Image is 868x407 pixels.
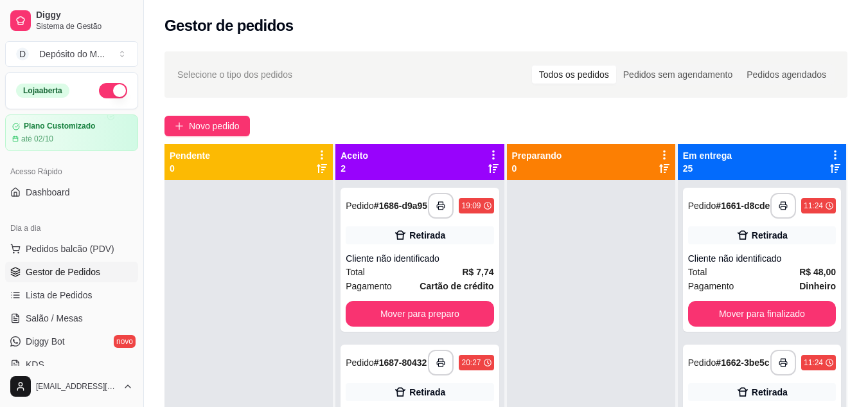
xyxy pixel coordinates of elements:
[532,66,616,84] div: Todos os pedidos
[175,122,184,131] span: plus
[36,10,133,21] span: Diggy
[512,149,562,162] p: Preparando
[164,116,250,136] button: Novo pedido
[512,162,562,175] p: 0
[5,285,138,305] a: Lista de Pedidos
[616,66,740,84] div: Pedidos sem agendamento
[5,262,138,282] a: Gestor de Pedidos
[5,5,138,36] a: DiggySistema de Gestão
[420,281,493,291] strong: Cartão de crédito
[688,357,716,368] span: Pedido
[688,252,836,265] div: Cliente não identificado
[5,114,138,151] a: Plano Customizadoaté 02/10
[189,119,240,133] span: Novo pedido
[752,229,788,242] div: Retirada
[39,48,105,60] div: Depósito do M ...
[688,201,716,211] span: Pedido
[688,301,836,327] button: Mover para finalizado
[341,149,368,162] p: Aceito
[26,312,83,325] span: Salão / Mesas
[688,279,734,293] span: Pagamento
[341,162,368,175] p: 2
[5,218,138,239] div: Dia a dia
[99,83,127,98] button: Alterar Status
[5,354,138,375] a: KDS
[26,358,44,371] span: KDS
[26,266,100,278] span: Gestor de Pedidos
[799,267,836,277] strong: R$ 48,00
[683,162,732,175] p: 25
[164,15,294,36] h2: Gestor de pedidos
[5,41,138,67] button: Select a team
[346,252,493,265] div: Cliente não identificado
[26,186,70,199] span: Dashboard
[16,48,29,60] span: D
[374,357,427,368] strong: # 1687-80432
[716,357,769,368] strong: # 1662-3be5c
[683,149,732,162] p: Em entrega
[170,149,210,162] p: Pendente
[170,162,210,175] p: 0
[24,122,95,131] article: Plano Customizado
[688,265,707,279] span: Total
[5,161,138,182] div: Acesso Rápido
[26,242,114,255] span: Pedidos balcão (PDV)
[5,371,138,402] button: [EMAIL_ADDRESS][DOMAIN_NAME]
[716,201,770,211] strong: # 1661-d8cde
[36,381,118,392] span: [EMAIL_ADDRESS][DOMAIN_NAME]
[409,386,445,399] div: Retirada
[26,289,93,302] span: Lista de Pedidos
[804,357,823,368] div: 11:24
[16,84,69,98] div: Loja aberta
[346,357,374,368] span: Pedido
[36,21,133,32] span: Sistema de Gestão
[374,201,427,211] strong: # 1686-d9a95
[346,279,392,293] span: Pagamento
[5,331,138,352] a: Diggy Botnovo
[799,281,836,291] strong: Dinheiro
[346,301,493,327] button: Mover para preparo
[740,66,833,84] div: Pedidos agendados
[752,386,788,399] div: Retirada
[409,229,445,242] div: Retirada
[177,68,292,82] span: Selecione o tipo dos pedidos
[461,357,481,368] div: 20:27
[21,134,53,144] article: até 02/10
[804,201,823,211] div: 11:24
[462,267,493,277] strong: R$ 7,74
[5,308,138,329] a: Salão / Mesas
[461,201,481,211] div: 19:09
[346,201,374,211] span: Pedido
[5,182,138,203] a: Dashboard
[26,335,65,348] span: Diggy Bot
[346,265,365,279] span: Total
[5,239,138,259] button: Pedidos balcão (PDV)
